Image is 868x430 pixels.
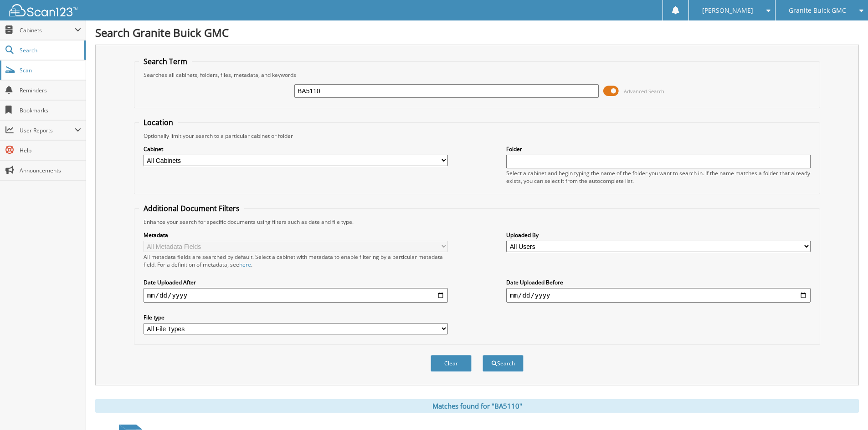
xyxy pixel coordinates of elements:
iframe: Chat Widget [822,386,868,430]
label: Metadata [144,231,448,239]
label: Date Uploaded After [144,278,448,286]
label: Uploaded By [506,231,811,239]
span: Search [20,46,80,54]
div: Enhance your search for specific documents using filters such as date and file type. [139,218,815,226]
button: Clear [431,355,472,372]
div: All metadata fields are searched by default. Select a cabinet with metadata to enable filtering b... [144,253,448,268]
div: Matches found for "BA5110" [95,399,859,413]
legend: Location [139,117,178,127]
div: Select a cabinet and begin typing the name of the folder you want to search in. If the name match... [506,169,811,185]
div: Optionally limit your search to a particular cabinet or folder [139,132,815,140]
a: here [239,261,251,268]
label: Folder [506,145,811,153]
label: File type [144,314,448,321]
img: scan123-logo-white.svg [9,4,77,16]
label: Date Uploaded Before [506,278,811,286]
span: [PERSON_NAME] [702,8,753,13]
h1: Search Granite Buick GMC [95,25,859,40]
input: end [506,288,811,303]
input: start [144,288,448,303]
span: Help [20,147,81,154]
label: Cabinet [144,145,448,153]
span: Scan [20,66,81,74]
span: Bookmarks [20,106,81,114]
legend: Search Term [139,56,192,66]
span: Announcements [20,167,81,174]
button: Search [483,355,524,372]
span: Cabinets [20,26,75,34]
legend: Additional Document Filters [139,203,244,213]
span: User Reports [20,126,75,134]
span: Advanced Search [624,88,664,95]
span: Granite Buick GMC [789,8,846,13]
span: Reminders [20,86,81,94]
div: Searches all cabinets, folders, files, metadata, and keywords [139,71,815,79]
